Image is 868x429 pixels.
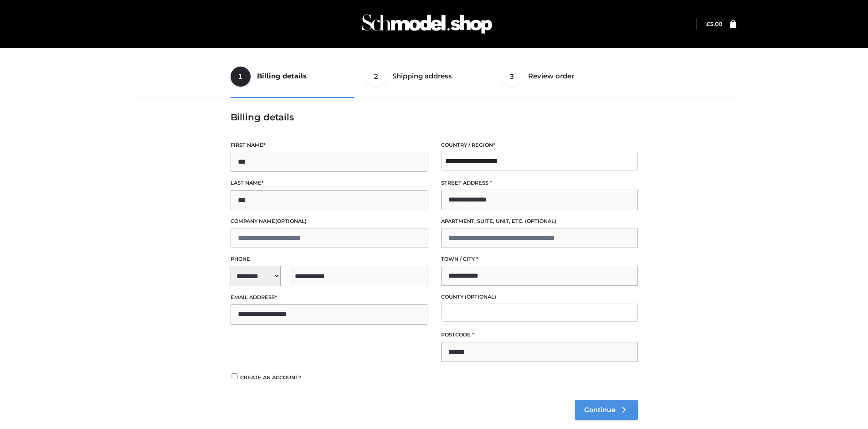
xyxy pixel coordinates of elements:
label: Last name [231,179,427,187]
label: First name [231,141,427,150]
label: Town / City [441,255,638,264]
h3: Billing details [231,112,638,123]
span: (optional) [275,218,307,224]
label: Country / Region [441,141,638,150]
span: (optional) [465,294,496,300]
label: Street address [441,179,638,187]
span: £ [706,21,710,27]
a: £5.00 [706,21,722,27]
label: Phone [231,255,427,264]
label: Postcode [441,331,638,339]
input: Create an account? [231,373,239,379]
bdi: 5.00 [706,21,722,27]
img: Schmodel Admin 964 [359,6,495,42]
label: Company name [231,217,427,226]
span: Create an account? [240,374,302,381]
label: Apartment, suite, unit, etc. [441,217,638,226]
span: (optional) [525,218,556,224]
span: Continue [584,406,616,414]
label: Email address [231,293,427,302]
label: County [441,293,638,301]
a: Continue [575,400,638,420]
